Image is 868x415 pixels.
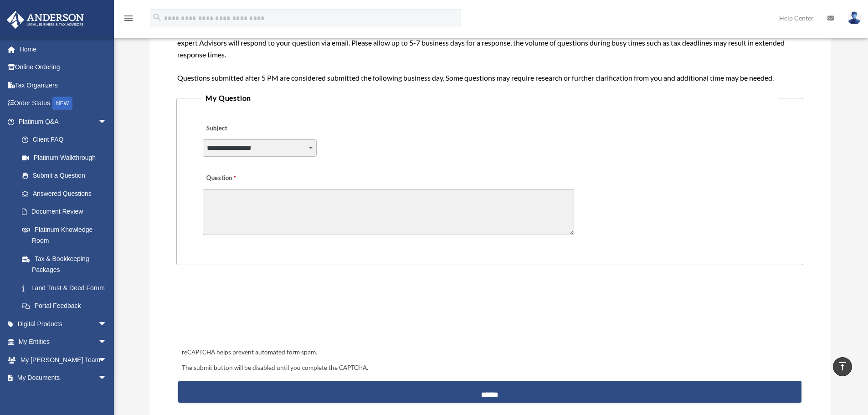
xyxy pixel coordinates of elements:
a: Online Ordering [6,58,121,77]
a: Tax Organizers [6,76,121,94]
label: Subject [203,123,289,135]
a: Platinum Knowledge Room [13,220,121,250]
i: menu [123,13,134,24]
a: My Entitiesarrow_drop_down [6,333,121,351]
a: Answered Questions [13,184,121,203]
div: NEW [52,97,72,110]
span: arrow_drop_down [98,315,116,333]
i: search [152,12,162,22]
legend: My Question [202,92,777,104]
span: arrow_drop_down [98,351,116,369]
a: Platinum Walkthrough [13,149,121,167]
span: arrow_drop_down [98,333,116,352]
img: Anderson Advisors Platinum Portal [4,11,87,29]
div: The submit button will be disabled until you complete the CAPTCHA. [178,363,801,374]
div: reCAPTCHA helps prevent automated form spam. [178,347,801,358]
a: Platinum Q&Aarrow_drop_down [6,113,121,131]
a: vertical_align_top [833,357,852,376]
a: menu [123,16,134,24]
a: My [PERSON_NAME] Teamarrow_drop_down [6,351,121,369]
a: Land Trust & Deed Forum [13,279,121,297]
a: Tax & Bookkeeping Packages [13,250,121,279]
a: Client FAQ [13,131,121,149]
iframe: reCAPTCHA [179,293,318,329]
a: My Documentsarrow_drop_down [6,369,121,387]
span: arrow_drop_down [98,113,116,131]
a: Submit a Question [13,167,116,185]
i: vertical_align_top [837,361,848,372]
a: Portal Feedback [13,297,121,315]
label: Question [203,172,273,185]
img: User Pic [847,11,861,25]
a: Digital Productsarrow_drop_down [6,315,121,333]
a: Order StatusNEW [6,94,121,113]
a: Home [6,40,121,58]
a: Document Review [13,203,121,221]
span: arrow_drop_down [98,369,116,388]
